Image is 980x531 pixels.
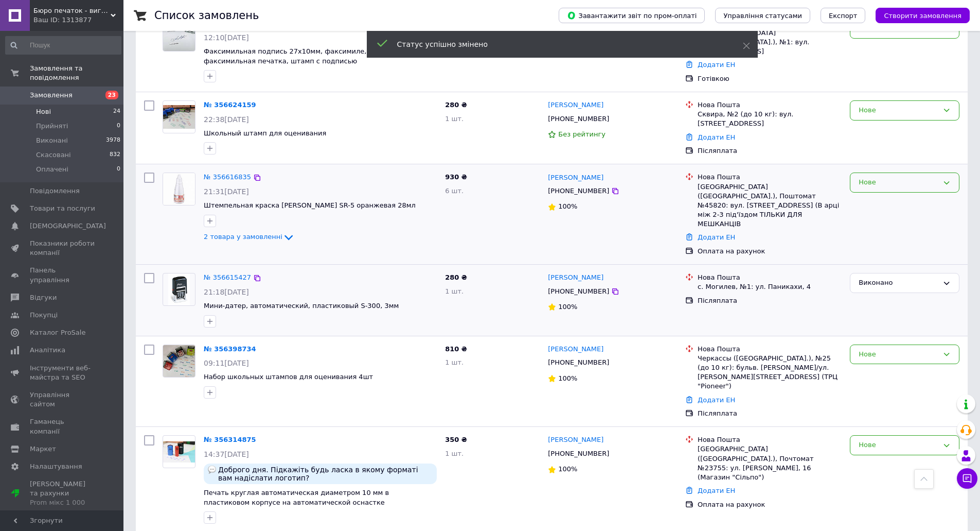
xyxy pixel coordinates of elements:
[204,101,256,109] a: № 356624159
[558,130,605,138] span: Без рейтингу
[168,273,190,305] img: Фото товару
[698,282,842,292] div: с. Могилев, №1: ул. Паникахи, 4
[30,186,80,196] span: Повідомлення
[36,150,71,160] span: Скасовані
[698,345,842,354] div: Нова Пошта
[30,479,95,508] span: [PERSON_NAME] та рахунки
[30,266,95,284] span: Панель управління
[698,354,842,391] div: Черкассы ([GEOGRAPHIC_DATA].), №25 (до 10 кг): бульв. [PERSON_NAME]/ул. [PERSON_NAME][STREET_ADDR...
[698,233,735,241] a: Додати ЕН
[154,9,259,22] h1: Список замовлень
[204,33,249,42] span: 12:10[DATE]
[698,247,842,256] div: Оплата на рахунок
[30,91,73,100] span: Замовлення
[204,201,416,209] a: Штемпельная краска [PERSON_NAME] SR-5 оранжевая 28мл
[163,100,195,133] a: Фото товару
[698,173,842,182] div: Нова Пошта
[204,373,373,381] a: Набор школьных штампов для оценивания 4шт
[30,239,95,258] span: Показники роботи компанії
[559,8,705,23] button: Завантажити звіт по пром-оплаті
[204,129,326,137] a: Школьный штамп для оценивания
[204,489,389,506] a: Печать круглая автоматическая диаметром 10 мм в пластиковом корпусе на автоматической оснастке
[30,204,95,213] span: Товари та послуги
[30,311,58,320] span: Покупці
[445,187,464,195] span: 6 шт.
[859,278,938,288] div: Виконано
[698,435,842,444] div: Нова Пошта
[698,182,842,229] div: [GEOGRAPHIC_DATA] ([GEOGRAPHIC_DATA].), Поштомат №45820: вул. [STREET_ADDRESS] (В арці між 2-3 пі...
[204,273,251,281] a: № 356615427
[218,466,433,482] span: Доброго дня. Підкажіть будь ласка в якому форматі вам надіслати логотип?
[36,122,68,131] span: Прийняті
[117,122,120,131] span: 0
[204,115,249,124] span: 22:38[DATE]
[548,345,603,354] a: [PERSON_NAME]
[105,91,118,99] span: 23
[163,345,195,378] a: Фото товару
[445,115,464,123] span: 1 шт.
[30,64,123,82] span: Замовлення та повідомлення
[698,409,842,418] div: Післяплата
[397,39,717,49] div: Статус успішно змінено
[110,150,120,160] span: 832
[30,390,95,409] span: Управління сайтом
[204,345,256,353] a: № 356398734
[546,356,611,369] div: [PHONE_NUMBER]
[698,100,842,110] div: Нова Пошта
[829,12,858,20] span: Експорт
[5,36,121,55] input: Пошук
[204,302,399,310] a: Мини-датер, автоматический, пластиковый S-300, 3мм
[884,12,961,20] span: Створити замовлення
[30,417,95,436] span: Гаманець компанії
[36,165,68,174] span: Оплачені
[163,19,195,51] img: Фото товару
[445,450,464,457] span: 1 шт.
[445,287,464,295] span: 1 шт.
[546,447,611,460] div: [PHONE_NUMBER]
[36,136,68,145] span: Виконані
[204,233,282,241] span: 2 товара у замовленні
[558,202,577,210] span: 100%
[30,346,65,355] span: Аналітика
[698,61,735,68] a: Додати ЕН
[445,358,464,366] span: 1 шт.
[698,444,842,482] div: [GEOGRAPHIC_DATA] ([GEOGRAPHIC_DATA].), Почтомат №23755: ул. [PERSON_NAME], 16 (Магазин "Сільпо")
[715,8,810,23] button: Управління статусами
[445,345,467,353] span: 810 ₴
[163,173,195,205] a: Фото товару
[957,468,977,489] button: Чат з покупцем
[698,133,735,141] a: Додати ЕН
[821,8,866,23] button: Експорт
[204,450,249,458] span: 14:37[DATE]
[698,500,842,509] div: Оплата на рахунок
[163,435,195,468] a: Фото товару
[558,374,577,382] span: 100%
[163,441,195,463] img: Фото товару
[204,359,249,367] span: 09:11[DATE]
[445,273,467,281] span: 280 ₴
[204,47,428,65] a: Факсимильная подпись 27х10мм, факсимиле, индивидуальная факсимильная печатка, штамп с подписью
[117,165,120,174] span: 0
[445,173,467,181] span: 930 ₴
[30,221,106,231] span: [DEMOGRAPHIC_DATA]
[163,105,195,129] img: Фото товару
[163,19,195,52] a: Фото товару
[30,498,95,507] div: Prom мікс 1 000
[546,112,611,126] div: [PHONE_NUMBER]
[30,462,82,471] span: Налаштування
[30,328,85,337] span: Каталог ProSale
[548,173,603,183] a: [PERSON_NAME]
[163,173,195,205] img: Фото товару
[859,349,938,360] div: Нове
[204,173,251,181] a: № 356616835
[698,74,842,83] div: Готівкою
[204,187,249,196] span: 21:31[DATE]
[163,273,195,306] a: Фото товару
[30,364,95,382] span: Інструменти веб-майстра та SEO
[546,184,611,198] div: [PHONE_NUMBER]
[698,110,842,128] div: Сквира, №2 (до 10 кг): вул. [STREET_ADDRESS]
